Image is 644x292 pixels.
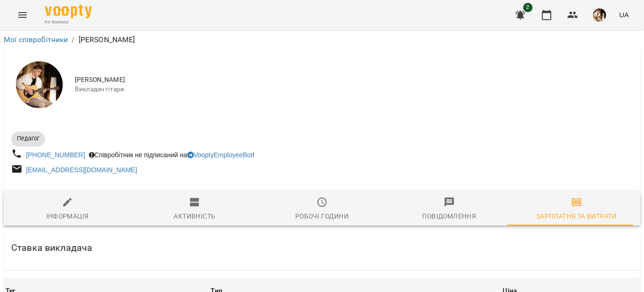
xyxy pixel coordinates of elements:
[45,5,92,18] img: Voopty Logo
[187,151,253,159] a: VooptyEmployeeBot
[11,241,92,255] h6: Ставка викладача
[26,151,85,159] a: [PHONE_NUMBER]
[4,35,68,44] a: Мої співробітники
[295,211,349,222] div: Робочі години
[26,166,137,174] a: [EMAIL_ADDRESS][DOMAIN_NAME]
[87,148,256,161] div: Співробітник не підписаний на !
[79,34,135,45] p: [PERSON_NAME]
[536,211,617,222] div: Зарплатня та Витрати
[423,211,476,222] div: Повідомлення
[619,10,629,20] span: UA
[11,134,45,143] span: Педагог
[11,4,34,26] button: Menu
[46,211,89,222] div: Інформація
[72,34,75,45] li: /
[45,19,92,25] span: For Business
[16,61,63,108] img: Сергій ВЛАСОВИЧ
[4,34,640,45] nav: breadcrumb
[523,3,533,12] span: 2
[75,75,633,85] span: [PERSON_NAME]
[615,6,633,23] button: UA
[593,8,606,22] img: 0162ea527a5616b79ea1cf03ccdd73a5.jpg
[75,85,633,94] span: Викладач гітари
[174,211,216,222] div: Активність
